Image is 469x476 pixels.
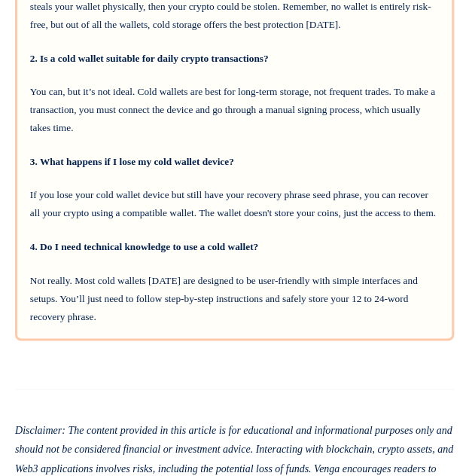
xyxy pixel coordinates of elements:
span: You can, but it’s not ideal. Cold wallets are best for long-term storage, not frequent trades. To... [30,86,437,133]
strong: 2. Is a cold wallet suitable for daily crypto transactions? [30,53,269,64]
span: If you lose your cold wallet device but still have your recovery phrase seed phrase, you can reco... [30,189,436,218]
span: Not really. Most cold wallets [DATE] are designed to be user-friendly with simple interfaces and ... [30,274,420,322]
strong: 4. Do I need technical knowledge to use a cold wallet? [30,241,258,252]
strong: 3. What happens if I lose my cold wallet device? [30,156,234,167]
